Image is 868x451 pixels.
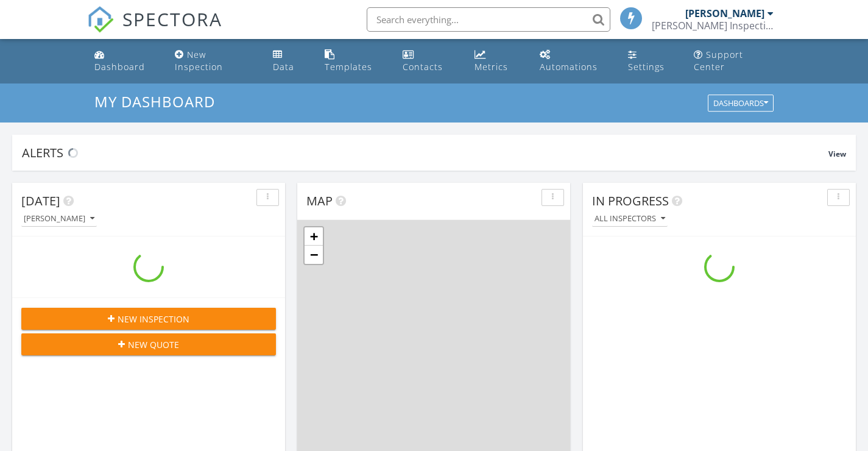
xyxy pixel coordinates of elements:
[367,7,610,32] input: Search everything...
[21,193,60,209] span: [DATE]
[595,215,665,223] div: All Inspectors
[21,333,276,355] button: New Quote
[470,44,525,79] a: Metrics
[22,144,828,161] div: Alerts
[273,61,294,73] div: Data
[628,61,665,73] div: Settings
[305,246,323,264] a: Zoom out
[90,44,160,79] a: Dashboard
[713,99,768,108] div: Dashboards
[21,211,97,227] button: [PERSON_NAME]
[305,227,323,246] a: Zoom in
[170,44,258,79] a: New Inspection
[24,215,94,223] div: [PERSON_NAME]
[118,313,189,325] span: New Inspection
[268,44,310,79] a: Data
[708,95,774,112] button: Dashboards
[652,20,774,32] div: Top Rank Inspections
[623,44,679,79] a: Settings
[592,211,668,227] button: All Inspectors
[320,44,388,79] a: Templates
[122,6,222,32] span: SPECTORA
[475,61,508,73] div: Metrics
[828,149,846,159] span: View
[535,44,613,79] a: Automations (Basic)
[87,6,114,33] img: The Best Home Inspection Software - Spectora
[325,61,372,73] div: Templates
[403,61,443,73] div: Contacts
[540,61,598,73] div: Automations
[94,91,215,112] span: My Dashboard
[592,193,669,209] span: In Progress
[685,7,764,20] div: [PERSON_NAME]
[694,49,743,73] div: Support Center
[175,49,223,73] div: New Inspection
[689,44,778,79] a: Support Center
[21,308,276,330] button: New Inspection
[306,193,333,209] span: Map
[128,338,179,351] span: New Quote
[398,44,460,79] a: Contacts
[87,16,222,42] a: SPECTORA
[94,61,145,73] div: Dashboard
